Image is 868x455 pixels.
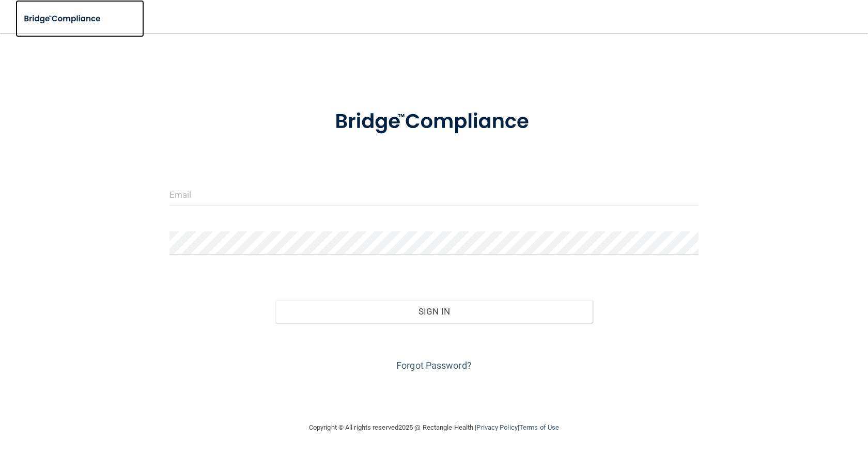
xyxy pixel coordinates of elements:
a: Terms of Use [519,423,559,431]
img: bridge_compliance_login_screen.278c3ca4.svg [16,8,111,29]
input: Email [169,183,699,206]
a: Privacy Policy [476,423,517,431]
button: Sign In [275,300,593,323]
a: Forgot Password? [396,360,472,371]
img: bridge_compliance_login_screen.278c3ca4.svg [314,95,554,149]
div: Copyright © All rights reserved 2025 @ Rectangle Health | | [245,411,623,444]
